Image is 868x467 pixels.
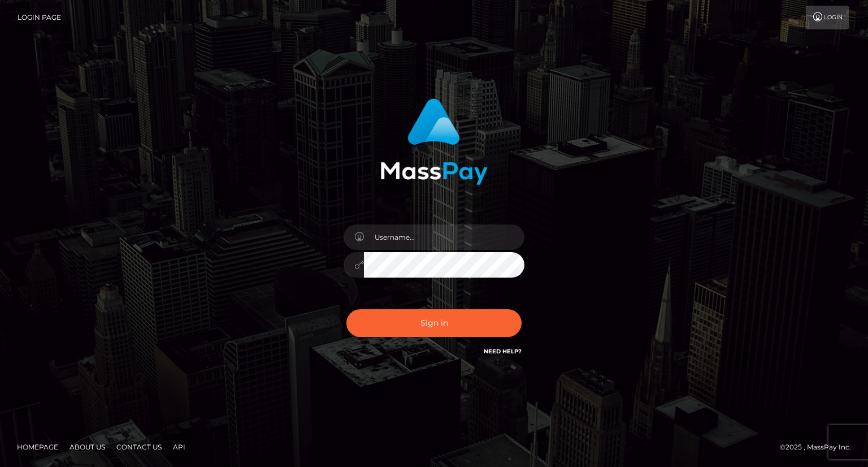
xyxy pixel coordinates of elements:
a: API [168,438,190,456]
img: MassPay Login [380,98,488,185]
div: © 2025 , MassPay Inc. [780,441,860,453]
a: Login [806,6,849,29]
a: About Us [65,438,110,456]
a: Contact Us [112,438,166,456]
input: Username... [364,224,524,250]
a: Need Help? [484,348,522,355]
button: Sign in [346,309,522,337]
a: Homepage [12,438,63,456]
a: Login Page [18,6,61,29]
